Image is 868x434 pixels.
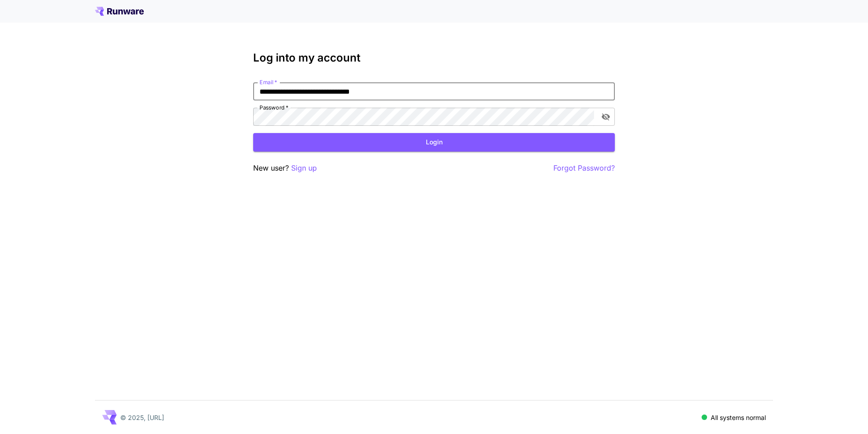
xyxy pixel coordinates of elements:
[259,104,288,111] label: Password
[259,78,277,86] label: Email
[253,133,615,152] button: Login
[120,413,164,422] p: © 2025, [URL]
[598,109,614,125] button: toggle password visibility
[253,162,317,174] p: New user?
[291,162,317,174] button: Sign up
[253,52,615,64] h3: Log into my account
[553,162,615,174] button: Forgot Password?
[711,413,766,422] p: All systems normal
